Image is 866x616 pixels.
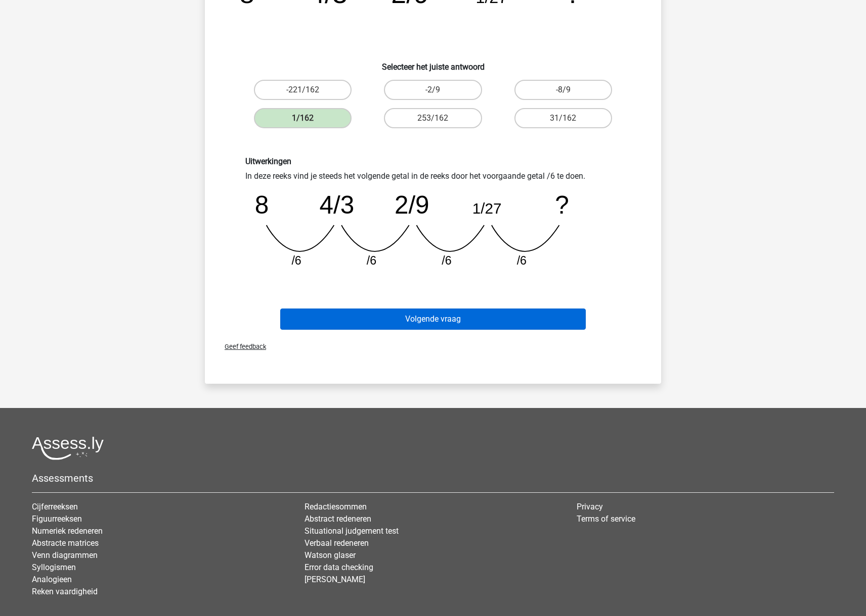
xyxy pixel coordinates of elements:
[32,538,99,548] a: Abstracte matrices
[32,472,834,484] h5: Assessments
[32,562,76,572] a: Syllogismen
[32,514,82,524] a: Figuurreeksen
[472,200,502,217] tspan: 1/27
[367,254,376,267] tspan: /6
[395,191,429,219] tspan: 2/9
[577,514,635,524] a: Terms of service
[384,80,482,100] label: -2/9
[305,550,356,560] a: Watson glaser
[305,562,373,572] a: Error data checking
[442,254,451,267] tspan: /6
[305,575,365,584] a: [PERSON_NAME]
[514,80,612,100] label: -8/9
[305,514,371,524] a: Abstract redeneren
[238,157,628,276] div: In deze reeks vind je steeds het volgende getal in de reeks door het voorgaande getal /6 te doen.
[255,191,269,219] tspan: 8
[305,502,367,511] a: Redactiesommen
[517,254,527,267] tspan: /6
[254,108,352,128] label: 1/162
[555,191,569,219] tspan: ?
[577,502,603,511] a: Privacy
[319,191,354,219] tspan: 4/3
[291,254,301,267] tspan: /6
[280,309,586,330] button: Volgende vraag
[32,502,78,511] a: Cijferreeksen
[32,575,72,584] a: Analogieen
[305,538,369,548] a: Verbaal redeneren
[32,587,98,596] a: Reken vaardigheid
[245,157,621,166] h6: Uitwerkingen
[514,108,612,128] label: 31/162
[254,80,352,100] label: -221/162
[32,526,103,536] a: Numeriek redeneren
[305,526,399,536] a: Situational judgement test
[32,436,104,460] img: Assessly logo
[384,108,482,128] label: 253/162
[32,550,98,560] a: Venn diagrammen
[216,343,266,350] span: Geef feedback
[221,54,645,72] h6: Selecteer het juiste antwoord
